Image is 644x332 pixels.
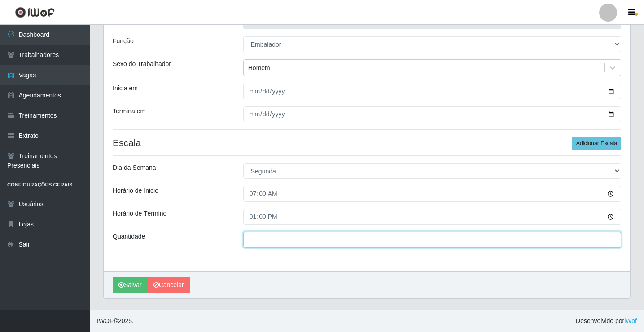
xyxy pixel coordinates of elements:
img: CoreUI Logo [15,7,55,18]
label: Sexo do Trabalhador [113,59,171,69]
input: 00/00/0000 [243,84,621,99]
span: IWOF [97,317,114,324]
input: 00/00/0000 [243,106,621,122]
label: Horário de Término [113,209,166,218]
input: 00:00 [243,186,621,202]
span: Desenvolvido por [576,316,637,326]
input: Informe a quantidade... [243,232,621,248]
label: Quantidade [113,232,145,241]
input: 00:00 [243,209,621,225]
div: Homem [248,63,270,73]
label: Inicia em [113,84,138,93]
span: © 2025 . [97,316,134,326]
a: Cancelar [148,277,190,293]
label: Termina em [113,106,145,116]
label: Função [113,36,134,46]
button: Adicionar Escala [572,137,621,150]
a: iWof [624,317,637,324]
label: Horário de Inicio [113,186,158,195]
button: Salvar [113,277,148,293]
h4: Escala [113,137,621,148]
label: Dia da Semana [113,163,156,173]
